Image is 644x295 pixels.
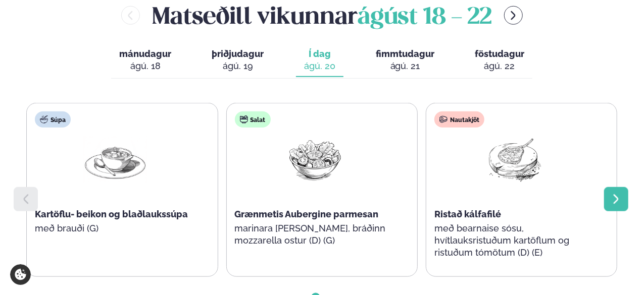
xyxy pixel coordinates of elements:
img: beef.svg [439,115,448,124]
p: marinara [PERSON_NAME], bráðinn mozzarella ostur (D) (G) [235,222,395,247]
span: Kartöflu- beikon og blaðlaukssúpa [35,209,188,219]
span: Grænmetis Aubergine parmesan [235,209,379,219]
div: Súpa [35,111,71,128]
div: ágú. 21 [376,60,434,72]
button: mánudagur ágú. 18 [111,44,179,77]
span: mánudagur [119,48,171,59]
button: menu-btn-right [504,6,523,25]
div: Nautakjöt [434,111,484,128]
span: þriðjudagur [212,48,264,59]
button: menu-btn-left [121,6,140,25]
div: ágú. 19 [212,60,264,72]
img: Soup.png [83,136,147,183]
div: ágú. 20 [304,60,335,72]
p: með bearnaise sósu, hvítlauksristuðum kartöflum og ristuðum tómötum (D) (E) [434,222,595,259]
div: ágú. 22 [475,60,524,72]
div: Salat [235,111,271,128]
span: Ristað kálfafilé [434,209,501,219]
span: ágúst 18 - 22 [358,7,492,29]
span: föstudagur [475,48,524,59]
button: Í dag ágú. 20 [296,44,343,77]
button: fimmtudagur ágú. 21 [368,44,442,77]
span: Í dag [304,48,335,60]
a: Cookie settings [10,264,31,285]
span: fimmtudagur [376,48,434,59]
div: ágú. 18 [119,60,171,72]
img: soup.svg [40,115,48,124]
button: þriðjudagur ágú. 19 [204,44,272,77]
button: föstudagur ágú. 22 [467,44,532,77]
img: salad.svg [240,115,248,124]
img: Lamb-Meat.png [482,136,547,183]
img: Salad.png [283,136,348,183]
p: með brauði (G) [35,222,195,234]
